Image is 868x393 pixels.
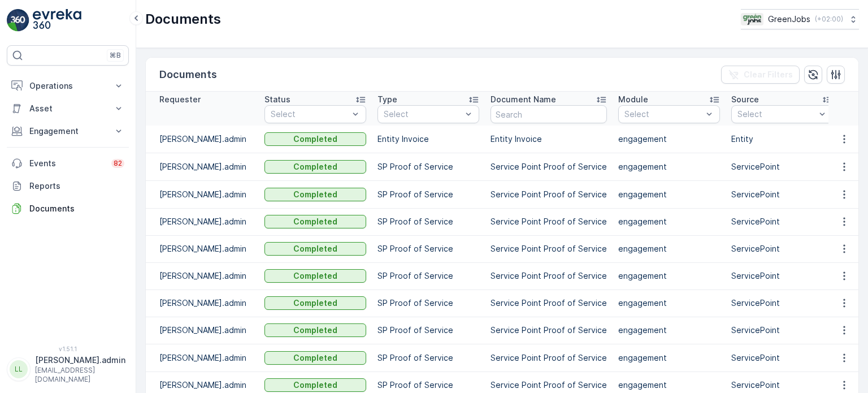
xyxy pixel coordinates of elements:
[618,243,720,254] p: engagement
[731,161,833,172] p: ServicePoint
[159,189,253,200] p: [PERSON_NAME].admin
[264,160,366,174] button: Completed
[159,297,253,309] p: [PERSON_NAME].admin
[264,188,366,201] button: Completed
[491,216,607,227] p: Service Point Proof of Service
[491,352,607,364] p: Service Point Proof of Service
[491,243,607,254] p: Service Point Proof of Service
[377,161,479,172] p: SP Proof of Service
[491,297,607,309] p: Service Point Proof of Service
[491,161,607,172] p: Service Point Proof of Service
[731,189,833,200] p: ServicePoint
[159,94,201,105] p: Requester
[731,352,833,364] p: ServicePoint
[293,270,337,282] p: Completed
[7,75,129,97] button: Operations
[618,189,720,200] p: engagement
[731,297,833,309] p: ServicePoint
[33,9,81,32] img: logo_light-DOdMpM7g.png
[618,94,648,105] p: Module
[264,296,366,310] button: Completed
[293,379,337,391] p: Completed
[29,180,124,192] p: Reports
[159,325,253,336] p: [PERSON_NAME].admin
[264,323,366,337] button: Completed
[29,80,106,92] p: Operations
[491,189,607,200] p: Service Point Proof of Service
[159,379,253,391] p: [PERSON_NAME].admin
[815,15,843,24] p: ( +02:00 )
[264,269,366,283] button: Completed
[491,270,607,282] p: Service Point Proof of Service
[114,159,122,168] p: 82
[377,189,479,200] p: SP Proof of Service
[293,161,337,172] p: Completed
[264,378,366,392] button: Completed
[271,109,349,120] p: Select
[7,152,129,175] a: Events82
[721,66,800,84] button: Clear Filters
[7,97,129,120] button: Asset
[618,325,720,336] p: engagement
[737,109,815,120] p: Select
[7,355,129,384] button: LL[PERSON_NAME].admin[EMAIL_ADDRESS][DOMAIN_NAME]
[35,366,125,384] p: [EMAIL_ADDRESS][DOMAIN_NAME]
[159,216,253,227] p: [PERSON_NAME].admin
[264,94,290,105] p: Status
[741,13,763,25] img: Green_Jobs_Logo.png
[618,216,720,227] p: engagement
[264,132,366,146] button: Completed
[293,133,337,145] p: Completed
[377,325,479,336] p: SP Proof of Service
[768,14,810,25] p: GreenJobs
[7,175,129,197] a: Reports
[159,270,253,282] p: [PERSON_NAME].admin
[10,360,28,378] div: LL
[29,126,106,137] p: Engagement
[377,243,479,254] p: SP Proof of Service
[731,379,833,391] p: ServicePoint
[29,103,106,114] p: Asset
[731,325,833,336] p: ServicePoint
[491,379,607,391] p: Service Point Proof of Service
[293,352,337,364] p: Completed
[377,352,479,364] p: SP Proof of Service
[377,216,479,227] p: SP Proof of Service
[293,189,337,200] p: Completed
[384,109,462,120] p: Select
[731,133,833,145] p: Entity
[159,352,253,364] p: [PERSON_NAME].admin
[624,109,702,120] p: Select
[377,133,479,145] p: Entity Invoice
[618,297,720,309] p: engagement
[731,94,759,105] p: Source
[264,215,366,228] button: Completed
[731,243,833,254] p: ServicePoint
[618,133,720,145] p: engagement
[35,355,125,366] p: [PERSON_NAME].admin
[618,379,720,391] p: engagement
[293,216,337,227] p: Completed
[377,270,479,282] p: SP Proof of Service
[7,197,129,220] a: Documents
[159,67,217,83] p: Documents
[377,297,479,309] p: SP Proof of Service
[618,352,720,364] p: engagement
[159,161,253,172] p: [PERSON_NAME].admin
[293,243,337,254] p: Completed
[264,242,366,256] button: Completed
[491,325,607,336] p: Service Point Proof of Service
[491,105,607,123] input: Search
[293,297,337,309] p: Completed
[7,346,129,352] span: v 1.51.1
[491,133,607,145] p: Entity Invoice
[29,158,105,169] p: Events
[7,120,129,142] button: Engagement
[491,94,556,105] p: Document Name
[377,94,397,105] p: Type
[377,379,479,391] p: SP Proof of Service
[731,216,833,227] p: ServicePoint
[744,69,793,80] p: Clear Filters
[741,9,859,29] button: GreenJobs(+02:00)
[731,270,833,282] p: ServicePoint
